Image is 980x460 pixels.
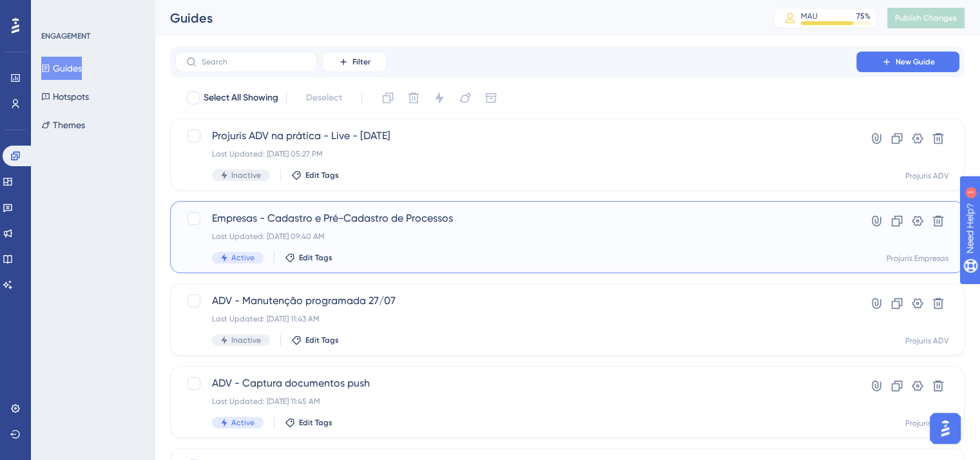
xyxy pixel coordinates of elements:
[306,90,342,106] span: Deselect
[926,409,965,448] iframe: UserGuiding AI Assistant Launcher
[231,170,261,180] span: Inactive
[231,417,255,428] span: Active
[896,57,935,67] span: New Guide
[856,52,959,72] button: New Guide
[305,335,339,345] span: Edit Tags
[285,253,332,263] button: Edit Tags
[322,52,387,72] button: Filter
[905,336,948,346] div: Projuris ADV
[291,170,339,180] button: Edit Tags
[905,171,948,181] div: Projuris ADV
[41,31,90,41] div: ENGAGEMENT
[294,86,354,110] button: Deselect
[30,3,81,19] span: Need Help?
[887,253,948,264] div: Projuris Empresas
[90,6,93,17] div: 1
[887,8,965,28] button: Publish Changes
[41,85,89,108] button: Hotspots
[305,170,339,180] span: Edit Tags
[299,253,332,263] span: Edit Tags
[170,9,742,27] div: Guides
[212,211,820,226] span: Empresas - Cadastro e Pré-Cadastro de Processos
[212,314,820,324] div: Last Updated: [DATE] 11:43 AM
[212,293,820,309] span: ADV - Manutenção programada 27/07
[352,57,370,67] span: Filter
[856,11,870,21] div: 75 %
[231,335,261,345] span: Inactive
[291,335,339,345] button: Edit Tags
[212,128,820,144] span: Projuris ADV na prática - Live - [DATE]
[801,11,818,21] div: MAU
[285,417,332,428] button: Edit Tags
[41,57,82,80] button: Guides
[212,149,820,159] div: Last Updated: [DATE] 05:27 PM
[905,418,948,428] div: Projuris ADV
[231,253,255,263] span: Active
[202,57,306,66] input: Search
[204,90,278,106] span: Select All Showing
[212,396,820,407] div: Last Updated: [DATE] 11:45 AM
[41,113,85,137] button: Themes
[299,417,332,428] span: Edit Tags
[895,13,957,23] span: Publish Changes
[212,231,820,242] div: Last Updated: [DATE] 09:40 AM
[212,376,820,391] span: ADV - Captura documentos push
